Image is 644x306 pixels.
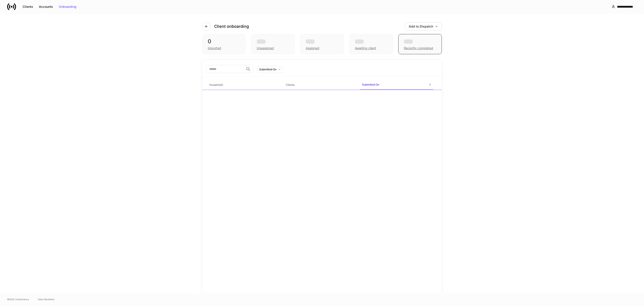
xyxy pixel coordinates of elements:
[257,46,274,50] div: Unassigned
[405,22,442,30] button: Add to Dispatch
[349,34,393,54] div: Awaiting client
[409,25,438,28] div: Add to Dispatch
[202,34,246,54] div: 0Imported
[355,46,376,50] div: Awaiting client
[360,80,433,90] span: Submitted On
[208,46,221,50] div: Imported
[286,83,294,87] h6: Clients
[38,297,55,301] a: Data Disclaimer
[214,24,249,29] h4: Client onboarding
[259,67,276,71] div: Submitted On
[36,3,56,10] button: Accounts
[56,3,79,10] button: Onboarding
[209,83,223,87] h6: Household
[404,46,433,50] div: Recently completed
[208,38,240,45] div: 0
[20,3,36,10] button: Clients
[257,66,283,73] button: Submitted On
[39,5,53,8] div: Accounts
[251,34,295,54] div: Unassigned
[208,80,280,90] span: Household
[300,34,344,54] div: Assigned
[398,34,442,54] div: Recently completed
[23,5,33,8] div: Clients
[284,80,357,90] span: Clients
[306,46,319,50] div: Assigned
[59,5,76,8] div: Onboarding
[7,297,29,301] span: © 2025 OneAdvisory
[362,82,379,87] h6: Submitted On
